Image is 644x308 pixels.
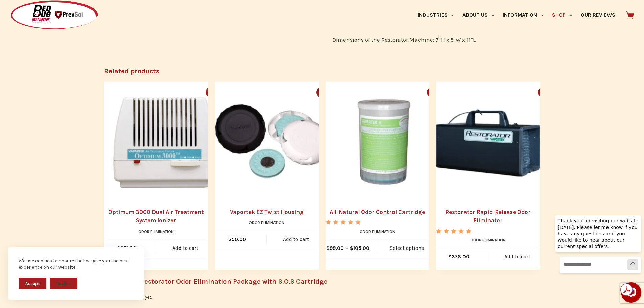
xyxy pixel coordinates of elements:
span: $ [326,245,330,251]
a: Select options for “All-Natural Odor Control Cartridge” [377,239,436,258]
a: All-Natural Odor Control Cartridge [326,82,443,199]
a: Odor Elimination [249,220,284,225]
span: $ [350,245,353,251]
span: $ [228,236,232,242]
div: Rated 5.00 out of 5 [326,220,362,225]
a: Add to cart: “Restorator Rapid-Release Odor Eliminator” [488,247,547,266]
span: Rated out of 5 [326,220,362,240]
button: Quick view toggle [427,87,438,98]
button: Quick view toggle [538,87,549,98]
a: Vaportek EZ Twist Housing [215,82,332,199]
button: Quick view toggle [206,87,216,98]
span: $ [117,245,120,251]
span: – [319,239,378,258]
bdi: 50.00 [228,236,246,242]
span: $ [448,254,452,260]
a: Restorator Rapid-Release Odor Eliminator [436,82,554,199]
span: Rated out of 5 [436,229,472,249]
p: There are no reviews yet. [104,293,540,301]
p: Dimensions of the Restorator Machine: 7″H x 5″W x 11“L [332,35,530,44]
bdi: 99.00 [326,245,344,251]
button: Accept [19,278,46,289]
a: Odor Elimination [138,229,174,234]
a: Add to cart: “Vaportek EZ Twist Housing” [267,230,326,249]
div: We use cookies to ensure that we give you the best experience on our website. [19,258,134,271]
a: Restorator Rapid-Release Odor Eliminator [436,208,540,225]
a: Vaportek EZ Twist Housing [215,208,319,217]
a: Add to cart: “Optimum 3000 Dual Air Treatment System Ionizer” [156,239,215,258]
span: Restorator Odor Elimination Package with S.O.S Cartridge [140,278,328,285]
a: Odor Elimination [470,238,506,242]
button: Quick view toggle [316,87,327,98]
button: Decline [50,278,77,289]
bdi: 378.00 [448,254,469,260]
a: Optimum 3000 Dual Air Treatment System Ionizer [104,82,222,199]
a: All-Natural Odor Control Cartridge [326,208,430,217]
h2: 1 review for [104,277,540,287]
bdi: 371.00 [117,245,136,251]
a: Optimum 3000 Dual Air Treatment System Ionizer [104,208,208,225]
bdi: 105.00 [350,245,369,251]
h2: Related products [104,66,540,76]
div: Rated 5.00 out of 5 [436,229,472,234]
iframe: LiveChat chat widget [550,209,644,308]
a: Odor Elimination [360,229,395,234]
